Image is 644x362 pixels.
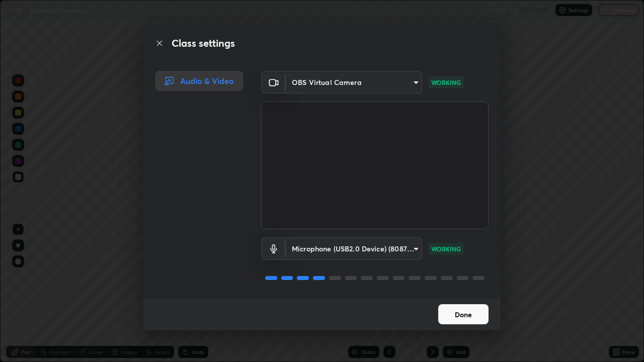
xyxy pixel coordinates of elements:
div: OBS Virtual Camera [286,71,422,94]
button: Done [438,304,489,324]
h2: Class settings [172,36,235,51]
p: WORKING [431,78,461,87]
div: Audio & Video [155,71,243,91]
div: OBS Virtual Camera [286,237,422,260]
p: WORKING [431,244,461,253]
